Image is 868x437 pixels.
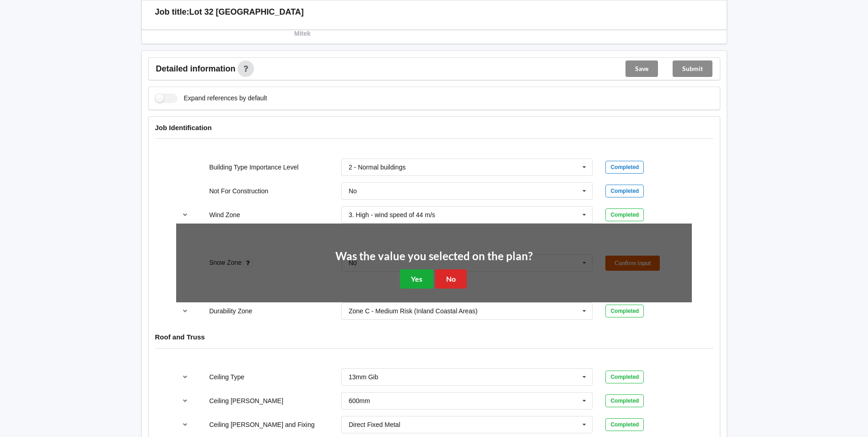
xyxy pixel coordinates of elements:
label: Ceiling Type [209,373,244,381]
div: Completed [605,371,644,383]
h3: Job title: [155,7,189,17]
button: reference-toggle [176,207,194,223]
div: Completed [605,394,644,407]
div: No [349,188,357,194]
label: Ceiling [PERSON_NAME] [209,397,283,404]
div: 13mm Gib [349,374,378,380]
div: Completed [605,185,644,197]
h2: Was the value you selected on the plan? [335,249,533,263]
label: Expand references by default [155,93,267,103]
button: reference-toggle [176,416,194,433]
div: 2 - Normal buildings [349,164,406,170]
div: Direct Fixed Metal [349,421,400,428]
div: 3. High - wind speed of 44 m/s [349,212,435,218]
label: Not For Construction [209,187,268,195]
label: Wind Zone [209,211,240,218]
button: Yes [400,269,433,288]
button: reference-toggle [176,303,194,319]
div: Completed [605,305,644,317]
label: Ceiling [PERSON_NAME] and Fixing [209,421,314,428]
h4: Roof and Truss [155,333,713,341]
div: Completed [605,161,644,174]
button: reference-toggle [176,369,194,385]
h3: Lot 32 [GEOGRAPHIC_DATA] [189,7,304,17]
label: Building Type Importance Level [209,164,298,171]
div: Completed [605,208,644,221]
span: Detailed information [156,65,236,73]
div: 600mm [349,398,370,404]
button: No [435,269,467,288]
div: Completed [605,418,644,431]
button: reference-toggle [176,393,194,409]
label: Durability Zone [209,307,252,315]
h4: Job Identification [155,123,713,132]
div: Zone C - Medium Risk (Inland Coastal Areas) [349,308,478,314]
